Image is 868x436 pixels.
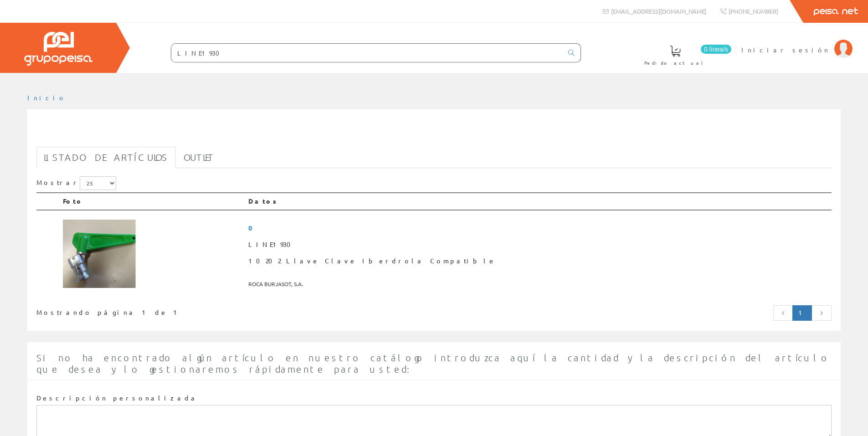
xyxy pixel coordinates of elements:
span: 0 línea/s [701,45,731,54]
span: ROCA BURJASOT, S.A. [248,277,828,292]
span: LINE1930 [248,236,828,253]
input: Buscar ... [171,44,563,62]
label: Descripción personalizada [36,394,198,403]
a: Inicio [27,93,66,102]
h1: LINE1930 [36,124,832,142]
span: 10202 Llave Clave Iberdrola Compatible [248,253,828,269]
a: Outlet [176,147,221,168]
img: Foto artículo 10202 Llave Clave Iberdrola Compatible (160.40925266904x150) [63,220,136,288]
span: [EMAIL_ADDRESS][DOMAIN_NAME] [611,7,706,15]
span: Si no ha encontrado algún artículo en nuestro catálogo introduzca aquí la cantidad y la descripci... [36,352,830,374]
a: Listado de artículos [36,147,175,168]
label: Mostrar [36,176,116,190]
th: Foto [59,193,245,210]
select: Mostrar [80,176,116,190]
th: Datos [245,193,832,210]
img: Grupo Peisa [24,32,92,66]
span: 0 [248,220,828,236]
span: Iniciar sesión [741,45,830,54]
a: Página anterior [773,305,793,321]
span: Pedido actual [644,58,706,67]
a: Página siguiente [812,305,832,321]
span: [PHONE_NUMBER] [729,7,778,15]
a: Página actual [792,305,812,321]
div: Mostrando página 1 de 1 [36,304,360,317]
a: Iniciar sesión [741,38,853,46]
